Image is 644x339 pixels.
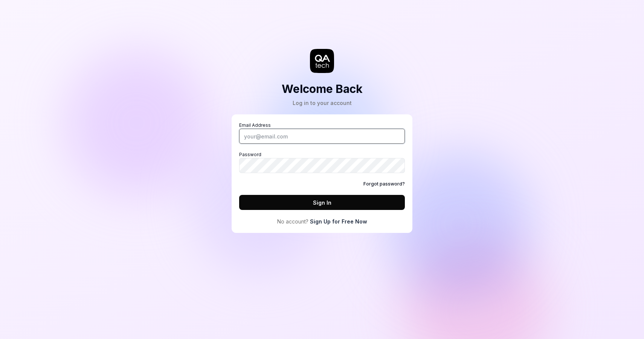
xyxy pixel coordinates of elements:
label: Email Address [239,122,405,144]
button: Sign In [239,195,405,210]
a: Forgot password? [363,181,405,187]
input: Password [239,158,405,173]
label: Password [239,151,405,173]
a: Sign Up for Free Now [310,217,367,225]
input: Email Address [239,129,405,144]
span: No account? [277,217,308,225]
h2: Welcome Back [282,81,363,97]
div: Log in to your account [282,99,363,107]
